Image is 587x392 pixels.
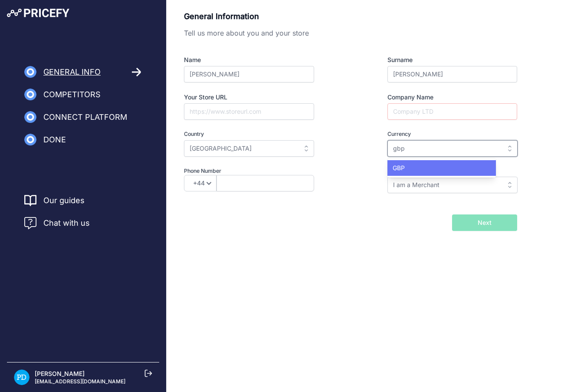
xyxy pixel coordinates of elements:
[387,93,517,102] label: Company Name
[184,10,517,23] p: General Information
[393,164,405,171] span: GBP
[43,89,101,101] span: Competitors
[24,217,90,229] a: Chat with us
[43,217,90,229] span: Chat with us
[43,66,101,78] span: General Info
[43,111,127,123] span: Connect Platform
[387,140,518,157] input: Select an option
[184,103,314,120] input: https://www.storeurl.com
[452,214,517,231] button: Next
[184,140,314,157] input: Select an option
[184,28,517,38] p: Tell us more about you and your store
[43,194,85,207] a: Our guides
[184,167,345,175] label: Phone Number
[43,134,66,146] span: Done
[184,130,345,138] label: Country
[35,378,125,385] p: [EMAIL_ADDRESS][DOMAIN_NAME]
[184,93,345,102] label: Your Store URL
[7,9,69,17] img: Pricefy Logo
[387,56,517,64] label: Surname
[387,103,517,120] input: Company LTD
[35,369,125,378] p: [PERSON_NAME]
[478,218,492,227] span: Next
[387,177,518,193] input: Select an option
[184,56,345,64] label: Name
[387,130,517,138] label: Currency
